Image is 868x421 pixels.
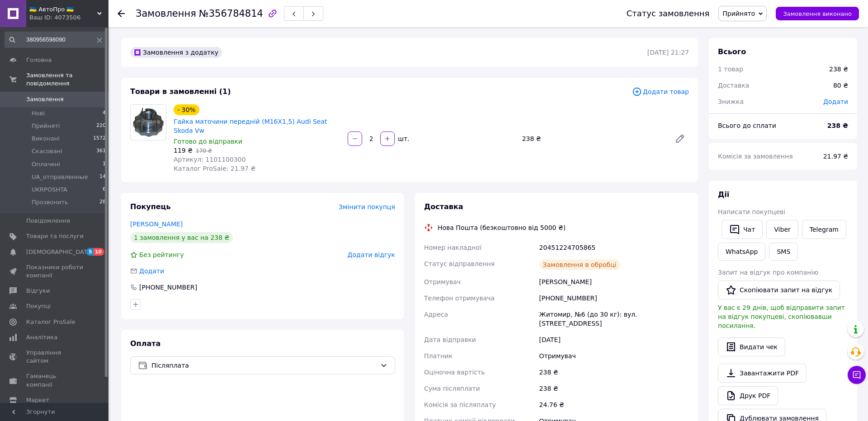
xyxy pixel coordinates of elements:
span: Статус відправлення [424,260,495,267]
span: Додати [823,98,848,105]
span: 361 [96,147,106,155]
div: Житомир, №6 (до 30 кг): вул. [STREET_ADDRESS] [538,306,691,332]
a: Гайка маточини передній (M16X1,5) Audi Seat Skoda Vw [174,118,327,134]
button: Чат з покупцем [848,366,866,384]
span: Каталог ProSale: 21.97 ₴ [174,165,255,172]
div: 80 ₴ [828,75,854,95]
span: Каталог ProSale [26,318,75,326]
span: Скасовані [32,147,62,155]
span: Сума післяплати [424,385,480,392]
span: Аналітика [26,333,57,341]
span: 1 товар [718,65,743,73]
span: Оціночна вартість [424,369,485,376]
a: Завантажити PDF [718,364,807,383]
div: 20451224705865 [538,239,691,256]
span: Замовлення [26,95,64,103]
button: Чат [722,220,763,239]
div: Замовлення з додатку [130,47,222,58]
b: 238 ₴ [827,122,848,129]
span: Телефон отримувача [424,295,495,302]
span: Замовлення та повідомлення [26,71,108,88]
span: Адреса [424,311,448,318]
span: Платник [424,352,453,360]
span: Готово до відправки [174,138,242,145]
span: 1572 [93,135,106,143]
a: Друк PDF [718,386,778,405]
span: Комісія за замовлення [718,153,793,160]
span: Оплачені [32,160,60,168]
div: шт. [396,134,410,143]
span: Додати товар [632,87,689,97]
span: 28 [99,198,106,206]
div: Повернутися назад [118,9,125,18]
div: Замовлення в обробці [539,259,620,270]
span: Дії [718,190,729,199]
span: Прозвонить [32,198,68,206]
div: [PERSON_NAME] [538,274,691,290]
a: [PERSON_NAME] [130,220,183,228]
span: 14 [99,173,106,181]
span: Повідомлення [26,217,70,225]
span: Артикул: 1101100300 [174,156,246,163]
span: UKRPOSHTA [32,186,67,194]
span: 220 [96,122,106,130]
span: Товари в замовленні (1) [130,87,231,96]
div: 238 ₴ [519,132,667,145]
span: Замовлення [136,8,196,19]
div: [PHONE_NUMBER] [138,283,198,292]
span: Виконані [32,135,60,143]
span: Замовлення виконано [783,10,852,17]
span: Відгуки [26,287,50,295]
div: Нова Пошта (безкоштовно від 5000 ₴) [435,223,568,232]
span: Написати покупцеві [718,208,785,215]
span: Змінити покупця [339,203,395,210]
span: Оплата [130,339,160,348]
button: Скопіювати запит на відгук [718,281,840,299]
span: 4 [103,109,106,117]
div: Ваш ID: 4073506 [29,14,108,22]
span: Комісія за післяплату [424,401,496,408]
span: Без рейтингу [139,251,184,258]
span: 1 [103,160,106,168]
div: 238 ₴ [538,364,691,380]
input: Пошук [5,32,107,48]
span: Прийнято [722,10,755,17]
span: Доставка [718,82,749,89]
div: Статус замовлення [627,9,710,18]
span: Показники роботи компанії [26,263,84,280]
span: Отримувач [424,278,461,285]
span: Головна [26,56,52,64]
span: 119 ₴ [174,147,193,154]
span: Покупець [130,202,171,211]
time: [DATE] 21:27 [647,49,689,56]
span: Прийняті [32,122,60,130]
span: Товари та послуги [26,232,84,240]
a: Редагувати [671,130,689,148]
span: Знижка [718,98,744,105]
div: - 30% [174,104,199,115]
span: У вас є 29 днів, щоб відправити запит на відгук покупцеві, скопіювавши посилання. [718,304,845,329]
span: 21.97 ₴ [823,153,848,160]
span: Гаманець компанії [26,372,84,388]
div: Отримувач [538,348,691,364]
span: Додати відгук [348,251,395,258]
a: Viber [766,220,798,239]
span: Всього [718,47,746,56]
div: 238 ₴ [829,65,848,74]
span: Запит на відгук про компанію [718,269,818,276]
button: SMS [769,243,798,261]
span: 6 [103,186,106,194]
span: №356784814 [199,8,263,19]
span: UA_отправленные [32,173,88,181]
div: 238 ₴ [538,380,691,397]
button: Замовлення виконано [776,7,859,20]
span: Післяплата [151,360,377,370]
img: Гайка маточини передній (M16X1,5) Audi Seat Skoda Vw [131,105,166,139]
div: 24.76 ₴ [538,397,691,413]
div: [DATE] [538,332,691,348]
span: Всього до сплати [718,122,776,129]
span: Номер накладної [424,244,481,251]
span: Доставка [424,202,463,211]
div: 1 замовлення у вас на 238 ₴ [130,232,233,243]
span: 170 ₴ [196,148,212,154]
